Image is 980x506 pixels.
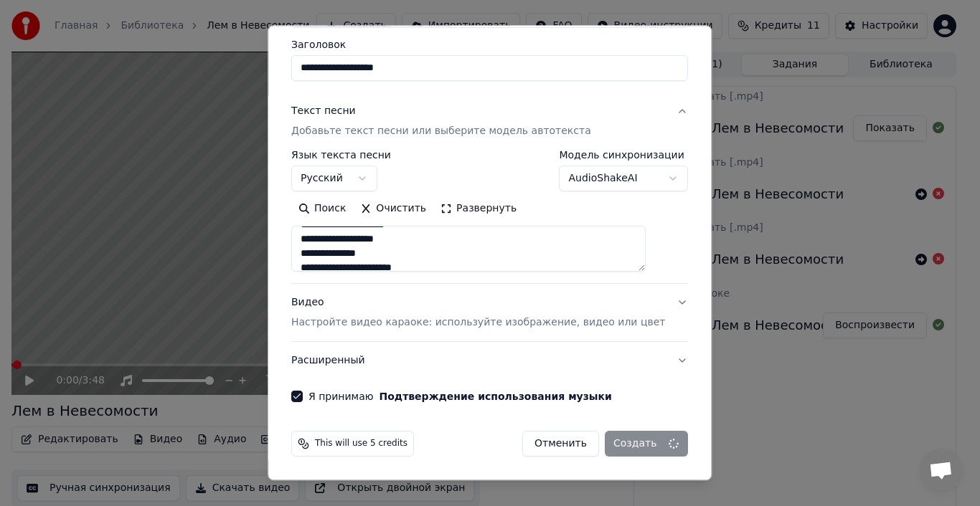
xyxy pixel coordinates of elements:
button: Развернуть [433,197,524,220]
label: Заголовок [291,39,688,49]
button: ВидеоНастройте видео караоке: используйте изображение, видео или цвет [291,284,688,341]
div: Текст песни [291,104,356,118]
label: Модель синхронизации [560,150,689,160]
label: Я принимаю [308,391,612,401]
p: Настройте видео караоке: используйте изображение, видео или цвет [291,315,665,330]
div: Текст песниДобавьте текст песни или выберите модель автотекста [291,150,688,283]
button: Я принимаю [380,391,612,401]
div: Выбрать файл [292,1,391,27]
label: Язык текста песни [291,150,391,160]
button: Отменить [522,431,599,457]
button: Поиск [291,197,353,220]
div: Видео [291,295,665,330]
p: Добавьте текст песни или выберите модель автотекста [291,124,591,138]
span: This will use 5 credits [315,438,407,449]
button: Расширенный [291,342,688,379]
button: Очистить [354,197,434,220]
button: Текст песниДобавьте текст песни или выберите модель автотекста [291,92,688,150]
